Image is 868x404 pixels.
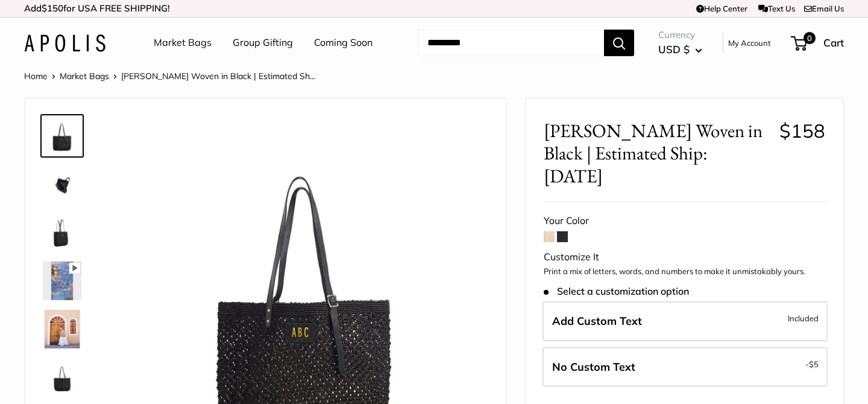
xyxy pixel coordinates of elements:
[121,71,315,82] span: [PERSON_NAME] Woven in Black | Estimated Sh...
[658,27,702,43] span: Currency
[728,36,771,50] a: My Account
[43,310,81,348] img: Mercado Woven in Black | Estimated Ship: Oct. 19th
[43,358,81,397] img: Mercado Woven in Black | Estimated Ship: Oct. 19th
[758,4,795,13] a: Text Us
[823,36,844,49] span: Cart
[544,120,770,187] span: [PERSON_NAME] Woven in Black | Estimated Ship: [DATE]
[43,117,81,155] img: Mercado Woven in Black | Estimated Ship: Oct. 19th
[40,259,84,303] a: Mercado Woven in Black | Estimated Ship: Oct. 19th
[788,311,819,325] span: Included
[40,356,84,399] a: Mercado Woven in Black | Estimated Ship: Oct. 19th
[40,307,84,351] a: Mercado Woven in Black | Estimated Ship: Oct. 19th
[544,266,825,278] p: Print a mix of letters, words, and numbers to make it unmistakably yours.
[43,261,81,300] img: Mercado Woven in Black | Estimated Ship: Oct. 19th
[792,33,844,53] a: 0 Cart
[40,211,84,254] a: Mercado Woven in Black | Estimated Ship: Oct. 19th
[658,40,702,59] button: USD $
[809,359,819,369] span: $5
[805,357,819,371] span: -
[418,30,604,56] input: Search...
[552,360,635,374] span: No Custom Text
[544,212,825,230] div: Your Color
[552,314,642,328] span: Add Custom Text
[779,119,825,143] span: $158
[24,68,315,84] nav: Breadcrumb
[24,34,105,52] img: Apolis
[43,213,81,252] img: Mercado Woven in Black | Estimated Ship: Oct. 19th
[40,162,84,206] a: Mercado Woven in Black | Estimated Ship: Oct. 19th
[60,71,109,82] a: Market Bags
[42,2,63,14] span: $150
[43,165,81,204] img: Mercado Woven in Black | Estimated Ship: Oct. 19th
[154,34,212,52] a: Market Bags
[542,347,828,387] label: Leave Blank
[804,4,844,13] a: Email Us
[24,71,48,82] a: Home
[696,4,747,13] a: Help Center
[544,248,825,266] div: Customize It
[542,301,828,341] label: Add Custom Text
[544,286,689,297] span: Select a customization option
[604,30,634,56] button: Search
[40,114,84,158] a: Mercado Woven in Black | Estimated Ship: Oct. 19th
[658,43,690,56] span: USD $
[804,32,816,44] span: 0
[314,34,373,52] a: Coming Soon
[233,34,293,52] a: Group Gifting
